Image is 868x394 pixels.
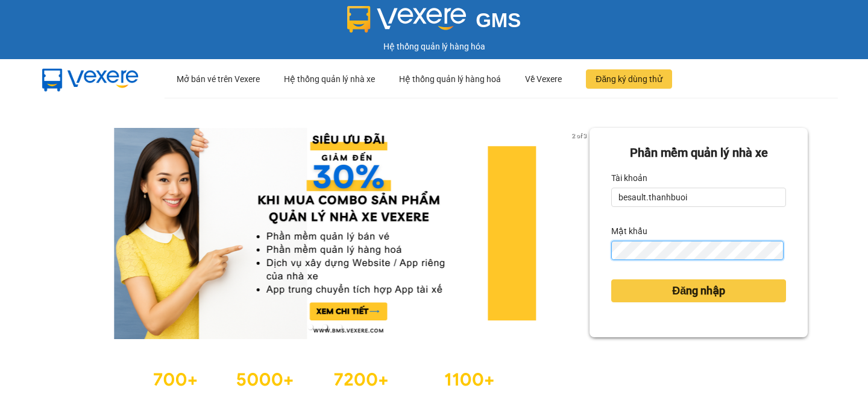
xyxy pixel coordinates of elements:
li: slide item 1 [308,325,313,329]
label: Mật khẩu [611,221,647,241]
img: logo 2 [347,6,467,33]
button: previous slide / item [60,128,77,339]
p: 2 of 3 [568,128,590,144]
div: Hệ thống quản lý hàng hóa [3,40,865,53]
input: Tài khoản [611,188,786,207]
li: slide item 3 [337,325,342,329]
button: next slide / item [573,128,590,339]
span: Đăng nhập [672,282,725,299]
button: Đăng nhập [611,279,786,302]
label: Tài khoản [611,168,647,188]
div: Phần mềm quản lý nhà xe [611,144,786,162]
div: Hệ thống quản lý hàng hoá [399,60,501,98]
button: Đăng ký dùng thử [586,69,672,89]
input: Mật khẩu [611,241,783,260]
a: GMS [347,18,521,28]
div: Về Vexere [525,60,562,98]
img: mbUUG5Q.png [30,59,151,99]
span: GMS [476,9,521,31]
div: Hệ thống quản lý nhà xe [284,60,375,98]
li: slide item 2 [322,325,327,329]
div: Mở bán vé trên Vexere [177,60,260,98]
span: Đăng ký dùng thử [596,72,662,86]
